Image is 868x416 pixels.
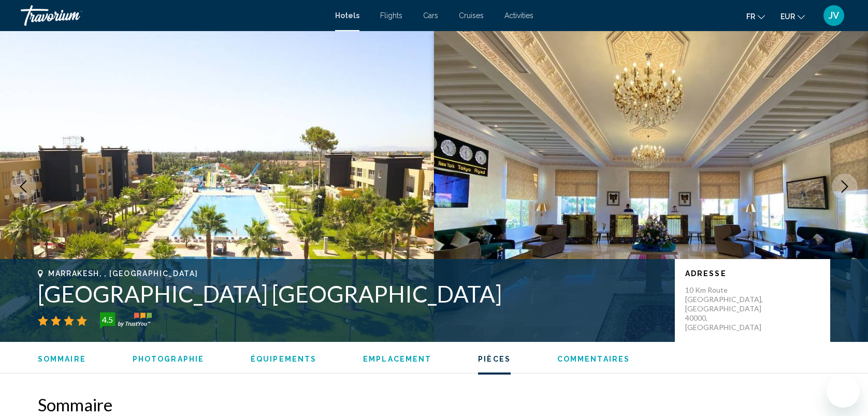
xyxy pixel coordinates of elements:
button: User Menu [820,5,847,26]
span: Équipements [251,355,316,363]
span: Pièces [478,355,511,363]
button: Équipements [251,354,316,364]
h1: [GEOGRAPHIC_DATA] [GEOGRAPHIC_DATA] [38,280,664,307]
button: Commentaires [557,354,630,364]
div: 4.5 [97,313,118,326]
img: trustyou-badge-hor.svg [100,312,152,329]
a: Travorium [21,5,325,26]
iframe: Bouton de lancement de la fenêtre de messagerie [827,375,860,408]
a: Hotels [335,11,359,20]
span: Marrakesh, , [GEOGRAPHIC_DATA] [48,269,198,278]
p: 10 Km Route [GEOGRAPHIC_DATA], [GEOGRAPHIC_DATA] 40000, [GEOGRAPHIC_DATA] [685,285,768,332]
button: Photographie [133,354,204,364]
button: Pièces [478,354,511,364]
h2: Sommaire [38,394,830,415]
span: EUR [780,12,795,21]
span: Commentaires [557,355,630,363]
button: Sommaire [38,354,86,364]
p: Adresse [685,269,820,278]
a: Cars [423,11,438,20]
a: Flights [380,11,402,20]
span: fr [746,12,755,21]
span: Photographie [133,355,204,363]
a: Activities [504,11,533,20]
span: Emplacement [363,355,431,363]
a: Cruises [459,11,484,20]
span: JV [829,10,839,21]
button: Emplacement [363,354,431,364]
button: Change language [746,9,765,24]
span: Sommaire [38,355,86,363]
button: Next image [832,174,858,199]
button: Previous image [10,174,36,199]
button: Change currency [780,9,805,24]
